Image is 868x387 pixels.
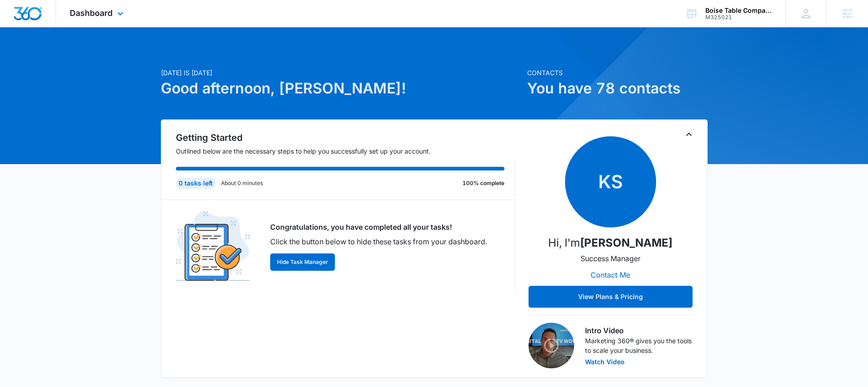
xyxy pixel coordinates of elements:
h1: You have 78 contacts [527,77,708,99]
h3: Intro Video [585,325,693,336]
p: Hi, I'm [548,235,673,251]
p: Contacts [527,68,708,77]
div: account id [705,14,772,21]
h2: Getting Started [176,131,516,144]
p: [DATE] is [DATE] [161,68,522,77]
p: Success Manager [580,253,641,264]
p: Congratulations, you have completed all your tasks! [270,222,487,232]
img: Intro Video [529,323,574,368]
p: About 0 minutes [221,179,263,187]
button: Watch Video [585,359,625,365]
button: Hide Task Manager [270,253,335,271]
strong: [PERSON_NAME] [580,236,673,249]
p: Click the button below to hide these tasks from your dashboard. [270,236,487,247]
span: KS [565,136,656,227]
div: account name [705,7,772,14]
button: Contact Me [581,264,639,286]
div: 0 tasks left [176,178,216,189]
span: Dashboard [70,8,113,18]
h1: Good afternoon, [PERSON_NAME]! [161,77,522,99]
button: Toggle Collapse [683,129,694,140]
p: Outlined below are the necessary steps to help you successfully set up your account. [176,146,516,156]
button: View Plans & Pricing [529,286,693,308]
p: 100% complete [462,179,504,187]
p: Marketing 360® gives you the tools to scale your business. [585,336,693,355]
